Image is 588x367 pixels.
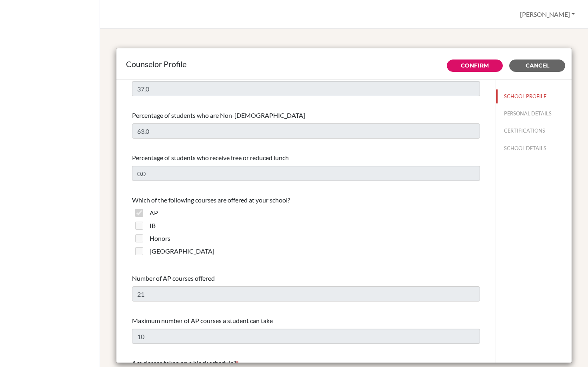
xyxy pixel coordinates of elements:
span: Maximum number of AP courses a student can take [132,317,273,324]
span: Are classes taken on a block schedule? [132,359,236,367]
label: Honors [150,234,170,243]
span: Percentage of students who receive free or reduced lunch [132,154,289,161]
label: AP [150,208,158,218]
button: SCHOOL DETAILS [496,141,572,155]
button: CERTIFICATIONS [496,124,572,138]
label: IB [150,221,156,230]
div: Counselor Profile [126,58,562,70]
span: Which of the following courses are offered at your school? [132,196,290,204]
button: PERSONAL DETAILS [496,107,572,121]
label: [GEOGRAPHIC_DATA] [150,246,214,256]
button: SCHOOL PROFILE [496,89,572,103]
span: Number of AP courses offered [132,274,215,282]
button: [PERSON_NAME] [516,7,578,22]
span: Percentage of students who are Non-[DEMOGRAPHIC_DATA] [132,111,305,119]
